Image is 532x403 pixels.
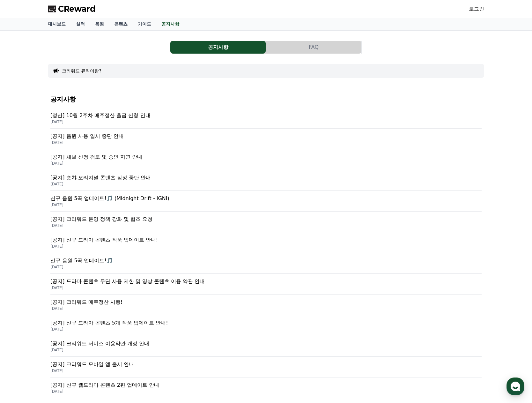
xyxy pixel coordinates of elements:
[50,232,482,253] a: [공지] 신규 드라마 콘텐츠 작품 업데이트 안내! [DATE]
[50,257,482,265] p: 신규 음원 5곡 업데이트!🎵
[50,347,482,353] p: [DATE]
[48,4,96,14] a: CReward
[43,18,71,30] a: 대시보드
[50,357,482,377] a: [공지] 크리워드 모바일 앱 출시 안내 [DATE]
[159,18,182,30] a: 공지사항
[50,298,482,306] p: [공지] 크리워드 매주정산 시행!
[50,253,482,274] a: 신규 음원 5곡 업데이트!🎵 [DATE]
[50,153,482,161] p: [공지] 채널 신청 검토 및 승인 지연 안내
[50,149,482,170] a: [공지] 채널 신청 검토 및 승인 지연 안내 [DATE]
[50,223,482,228] p: [DATE]
[50,274,482,295] a: [공지] 드라마 콘텐츠 무단 사용 제한 및 영상 콘텐츠 이용 약관 안내 [DATE]
[50,119,482,124] p: [DATE]
[50,389,482,394] p: [DATE]
[20,212,24,217] span: 홈
[50,340,482,347] p: [공지] 크리워드 서비스 이용약관 개정 안내
[50,161,482,166] p: [DATE]
[50,306,482,311] p: [DATE]
[50,215,482,223] p: [공지] 크리워드 운영 정책 강화 및 협조 요청
[50,182,482,187] p: [DATE]
[50,319,482,327] p: [공지] 신규 드라마 콘텐츠 5개 작품 업데이트 안내!
[99,212,106,217] span: 설정
[50,236,482,244] p: [공지] 신규 드라마 콘텐츠 작품 업데이트 안내!
[170,41,266,54] button: 공지사항
[266,41,362,54] a: FAQ
[50,368,482,373] p: [DATE]
[50,170,482,191] a: [공지] 숏챠 오리지널 콘텐츠 잠정 중단 안내 [DATE]
[50,285,482,290] p: [DATE]
[58,212,66,217] span: 대화
[50,202,482,207] p: [DATE]
[50,278,482,285] p: [공지] 드라마 콘텐츠 무단 사용 제한 및 영상 콘텐츠 이용 약관 안내
[50,191,482,212] a: 신규 음원 5곡 업데이트!🎵 (Midnight Drift - IGNI) [DATE]
[133,18,156,30] a: 가이드
[62,68,101,74] button: 크리워드 뮤직이란?
[469,5,484,13] a: 로그인
[2,202,42,218] a: 홈
[71,18,90,30] a: 실적
[90,18,109,30] a: 음원
[50,265,482,270] p: [DATE]
[50,381,482,389] p: [공지] 신규 웹드라마 콘텐츠 2편 업데이트 안내
[50,108,482,129] a: [정산] 10월 2주차 매주정산 출금 신청 안내 [DATE]
[42,202,82,218] a: 대화
[50,195,482,202] p: 신규 음원 5곡 업데이트!🎵 (Midnight Drift - IGNI)
[50,361,482,368] p: [공지] 크리워드 모바일 앱 출시 안내
[50,377,482,398] a: [공지] 신규 웹드라마 콘텐츠 2편 업데이트 안내 [DATE]
[50,295,482,315] a: [공지] 크리워드 매주정산 시행! [DATE]
[50,315,482,336] a: [공지] 신규 드라마 콘텐츠 5개 작품 업데이트 안내! [DATE]
[50,140,482,145] p: [DATE]
[109,18,133,30] a: 콘텐츠
[266,41,361,54] button: FAQ
[50,244,482,249] p: [DATE]
[58,4,96,14] span: CReward
[50,129,482,149] a: [공지] 음원 사용 일시 중단 안내 [DATE]
[50,336,482,357] a: [공지] 크리워드 서비스 이용약관 개정 안내 [DATE]
[50,132,482,140] p: [공지] 음원 사용 일시 중단 안내
[50,174,482,182] p: [공지] 숏챠 오리지널 콘텐츠 잠정 중단 안내
[50,112,482,119] p: [정산] 10월 2주차 매주정산 출금 신청 안내
[50,212,482,232] a: [공지] 크리워드 운영 정책 강화 및 협조 요청 [DATE]
[82,202,122,218] a: 설정
[50,327,482,332] p: [DATE]
[50,96,482,103] h4: 공지사항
